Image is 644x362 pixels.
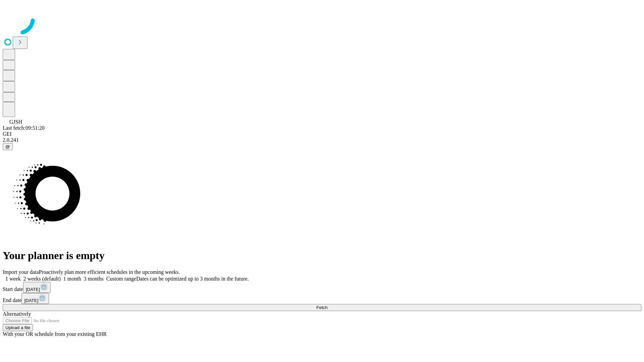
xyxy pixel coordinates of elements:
[23,276,61,282] span: 2 weeks (default)
[3,137,641,143] div: 2.0.241
[5,276,21,282] span: 1 week
[3,249,641,262] h1: Your planner is empty
[3,331,107,337] span: With your OR schedule from your existing EHR
[316,305,327,310] span: Fetch
[63,276,81,282] span: 1 month
[5,144,10,149] span: @
[3,131,641,137] div: GEI
[3,311,31,317] span: Alternatively
[24,298,38,303] span: [DATE]
[21,293,49,304] button: [DATE]
[3,143,13,150] button: @
[84,276,104,282] span: 3 months
[23,282,51,293] button: [DATE]
[39,269,180,275] span: Proactively plan more efficient schedules in the upcoming weeks.
[9,119,22,125] span: GJSH
[3,125,45,131] span: Last fetch: 09:51:20
[106,276,136,282] span: Custom range
[3,293,641,304] div: End date
[3,304,641,311] button: Fetch
[136,276,249,282] span: Dates can be optimized up to 3 months in the future.
[26,287,40,292] span: [DATE]
[3,324,33,331] button: Upload a file
[3,282,641,293] div: Start date
[3,269,39,275] span: Import your data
